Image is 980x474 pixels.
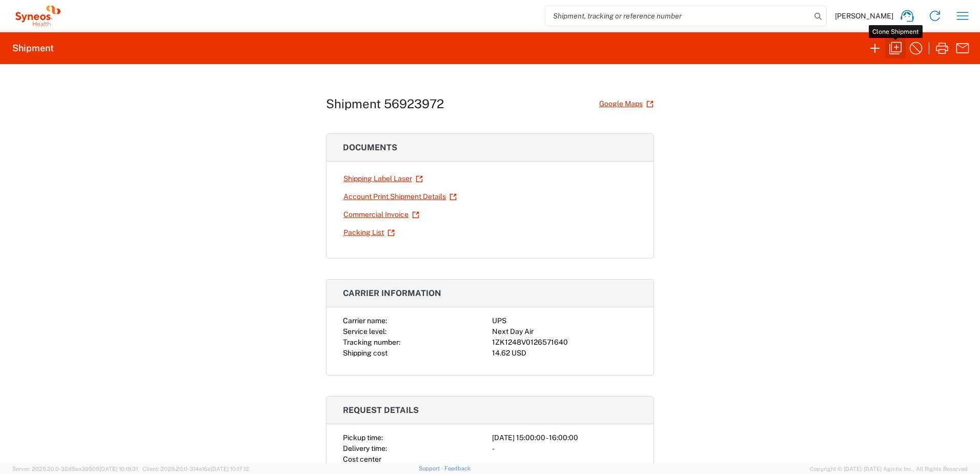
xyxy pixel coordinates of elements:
span: Client: 2025.20.0-314a16e [142,466,249,472]
div: 1ZK1248V0126571640 [492,337,637,348]
div: UPS [492,315,637,326]
span: [DATE] 10:17:12 [211,466,249,472]
h1: Shipment 56923972 [326,96,444,111]
span: Server: 2025.20.0-32d5ea39505 [12,466,138,472]
a: Feedback [444,465,471,471]
span: Delivery time: [343,444,387,452]
span: Cost center [343,455,381,463]
span: Pickup time: [343,433,383,442]
span: Copyright © [DATE]-[DATE] Agistix Inc., All Rights Reserved [810,464,968,473]
span: Carrier name: [343,317,387,325]
span: Carrier information [343,288,441,298]
a: Google Maps [599,95,654,113]
a: Shipping Label Laser [343,170,423,188]
span: [DATE] 10:18:31 [99,466,138,472]
input: Shipment, tracking or reference number [545,6,811,26]
span: Request details [343,405,419,415]
div: - [492,443,637,454]
a: Support [419,465,444,471]
span: Shipping cost [343,349,387,357]
a: Packing List [343,224,395,242]
span: [PERSON_NAME] [835,11,893,21]
a: Account Print Shipment Details [343,188,457,206]
div: 14.62 USD [492,348,637,359]
span: Tracking number: [343,338,400,346]
div: Next Day Air [492,326,637,337]
div: [DATE] 15:00:00 - 16:00:00 [492,432,637,443]
a: Commercial Invoice [343,206,420,224]
h2: Shipment [12,42,54,54]
span: Service level: [343,327,386,335]
span: Documents [343,143,397,152]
